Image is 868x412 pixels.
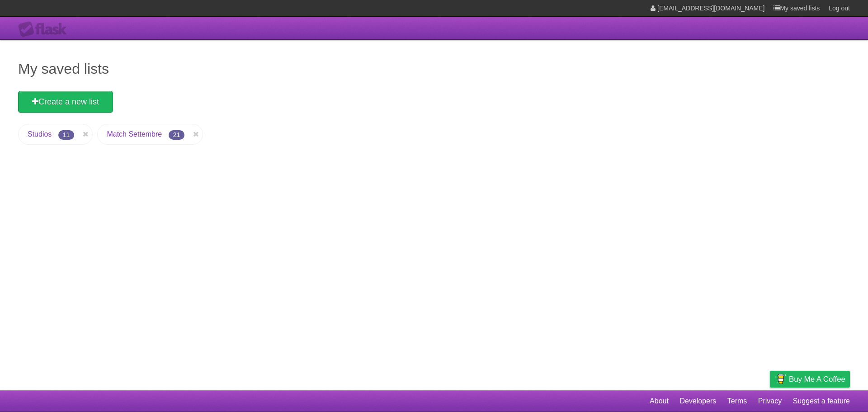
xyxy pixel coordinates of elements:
span: 21 [169,130,185,140]
a: About [650,393,669,410]
a: Match Settembre [107,130,162,138]
a: Studios [28,130,52,138]
span: Buy me a coffee [789,371,845,387]
h1: My saved lists [18,58,850,80]
span: 11 [58,130,75,140]
a: Buy me a coffee [770,371,850,388]
a: Developers [679,393,716,410]
div: Flask [18,21,72,38]
a: Terms [727,393,747,410]
a: Suggest a feature [793,393,850,410]
img: Buy me a coffee [774,371,787,387]
a: Create a new list [18,91,113,113]
a: Privacy [758,393,782,410]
